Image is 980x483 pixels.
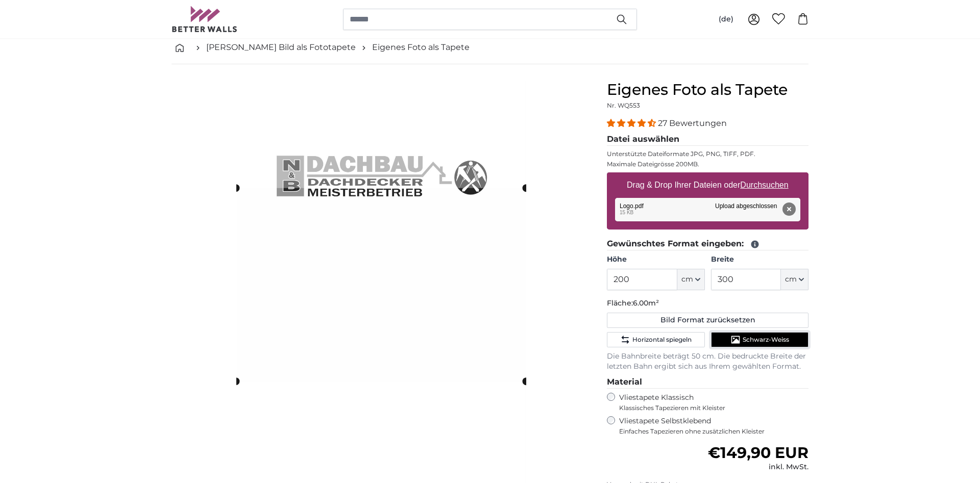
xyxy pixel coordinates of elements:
[607,160,808,168] p: Maximale Dateigrösse 200MB.
[171,31,808,64] nav: breadcrumbs
[372,41,470,54] a: Eigenes Foto als Tapete
[781,269,808,290] button: cm
[607,298,808,309] p: Fläche:
[206,41,356,54] a: [PERSON_NAME] Bild als Fototapete
[677,269,705,290] button: cm
[607,351,808,372] p: Die Bahnbreite beträgt 50 cm. Die bedruckte Breite der letzten Bahn ergibt sich aus Ihrem gewählt...
[607,313,808,328] button: Bild Format zurücksetzen
[708,443,808,462] span: €149,90 EUR
[607,101,640,109] span: Nr. WQ553
[711,255,808,265] label: Breite
[633,298,659,308] span: 6.00m²
[607,238,808,250] legend: Gewünschtes Format eingeben:
[171,6,238,32] img: Betterwalls
[623,175,793,195] label: Drag & Drop Ihrer Dateien oder
[607,332,704,347] button: Horizontal spiegeln
[607,150,808,158] p: Unterstützte Dateiformate JPG, PNG, TIFF, PDF.
[710,10,742,29] button: (de)
[607,118,658,128] span: 4.41 stars
[607,376,808,389] legend: Material
[743,336,789,344] span: Schwarz-Weiss
[708,462,808,472] div: inkl. MwSt.
[658,118,727,128] span: 27 Bewertungen
[741,181,789,189] u: Durchsuchen
[607,255,704,265] label: Höhe
[619,393,800,412] label: Vliestapete Klassisch
[681,274,693,285] span: cm
[619,427,808,436] span: Einfaches Tapezieren ohne zusätzlichen Kleister
[619,404,800,412] span: Klassisches Tapezieren mit Kleister
[632,336,692,344] span: Horizontal spiegeln
[619,416,808,436] label: Vliestapete Selbstklebend
[711,332,808,347] button: Schwarz-Weiss
[607,81,808,99] h1: Eigenes Foto als Tapete
[785,274,797,285] span: cm
[607,133,808,146] legend: Datei auswählen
